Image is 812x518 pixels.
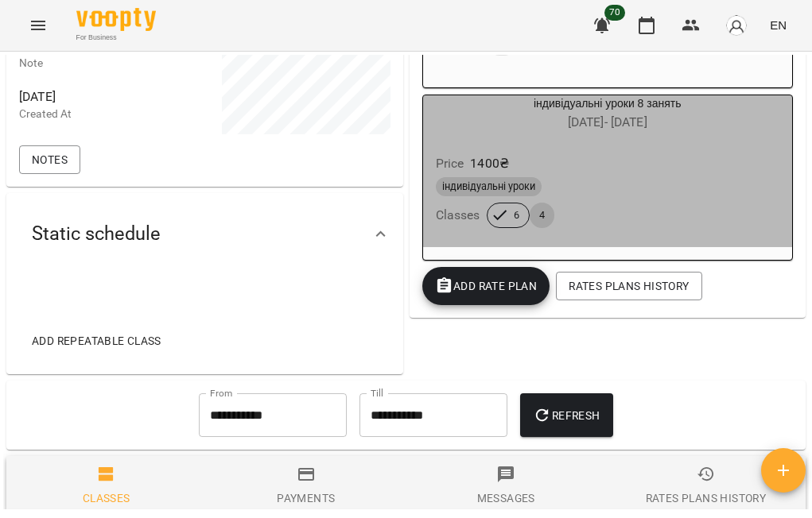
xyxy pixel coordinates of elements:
button: Add Rate plan [422,267,550,305]
span: індивідуальні уроки [436,180,542,194]
button: індивідуальні уроки 8 занять[DATE]- [DATE]Price1400₴індивідуальні урокиClasses64 [423,95,793,247]
span: [DATE] - [DATE] [568,114,647,129]
img: Voopty Logo [76,8,156,31]
button: Rates Plans History [556,272,701,300]
h6: Classes [436,204,480,226]
span: Add repeatable class [32,331,161,350]
div: індивідуальні уроки 8 занять [423,95,793,133]
div: Payments [277,489,335,508]
div: Rates Plans History [646,489,766,508]
p: Created At [19,106,201,122]
span: EN [770,17,787,33]
button: EN [763,10,793,40]
span: [DATE] [19,87,201,106]
span: 6 [504,208,529,222]
p: 1400 ₴ [470,154,509,173]
div: Messages [477,489,535,508]
span: 70 [604,5,625,21]
span: Static schedule [32,222,161,246]
button: Add repeatable class [25,327,168,355]
button: Menu [19,6,57,44]
span: 4 [530,208,554,222]
h6: Price [436,153,464,175]
div: Classes [83,489,130,508]
span: Notes [32,150,68,169]
span: Refresh [533,406,600,425]
p: Note [19,56,201,72]
span: Rates Plans History [569,276,689,296]
img: avatar_s.png [725,14,748,37]
div: Static schedule [6,193,403,275]
span: For Business [76,33,156,43]
button: Refresh [520,393,612,438]
span: Add Rate plan [435,276,538,296]
button: Notes [19,145,80,174]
